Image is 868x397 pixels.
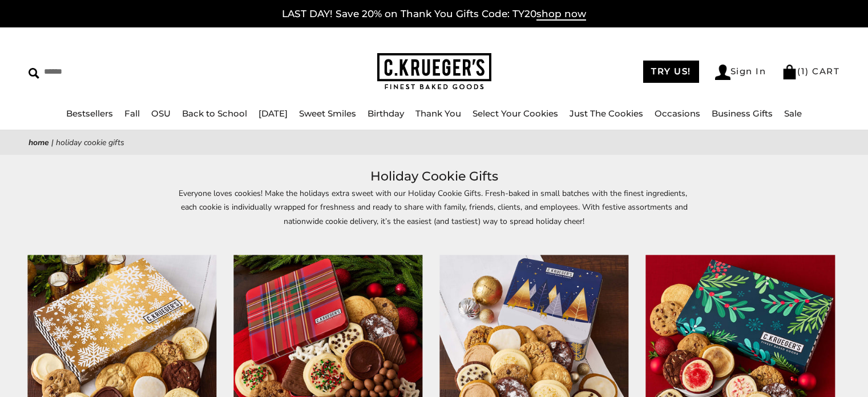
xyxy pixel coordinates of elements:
[259,108,288,119] a: [DATE]
[782,65,797,79] img: Bag
[46,166,822,187] h1: Holiday Cookie Gifts
[282,8,586,21] a: LAST DAY! Save 20% on Thank You Gifts Code: TY20shop now
[715,65,766,80] a: Sign In
[172,187,697,243] p: Everyone loves cookies! Make the holidays extra sweet with our Holiday Cookie Gifts. Fresh-baked ...
[51,137,54,148] span: |
[655,108,700,119] a: Occasions
[643,61,699,83] a: TRY US!
[473,108,558,119] a: Select Your Cookies
[784,108,802,119] a: Sale
[124,108,140,119] a: Fall
[570,108,643,119] a: Just The Cookies
[29,137,49,148] a: Home
[415,108,461,119] a: Thank You
[29,68,39,79] img: Search
[182,108,247,119] a: Back to School
[715,65,730,80] img: Account
[151,108,171,119] a: OSU
[377,53,491,90] img: C.KRUEGER'S
[29,63,221,81] input: Search
[368,108,404,119] a: Birthday
[56,137,124,148] span: Holiday Cookie Gifts
[29,136,839,149] nav: breadcrumbs
[712,108,773,119] a: Business Gifts
[299,108,356,119] a: Sweet Smiles
[66,108,113,119] a: Bestsellers
[782,66,839,77] a: (1) CART
[536,8,586,21] span: shop now
[801,66,806,77] span: 1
